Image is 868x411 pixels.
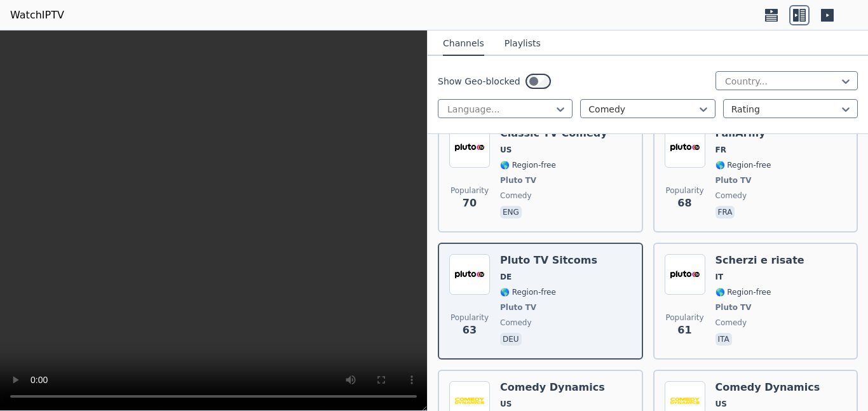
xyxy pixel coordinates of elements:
[715,175,752,185] span: Pluto TV
[500,399,512,409] span: US
[449,127,490,168] img: Classic TV Comedy
[715,399,727,409] span: US
[10,8,64,23] a: WatchIPTV
[715,191,747,201] span: comedy
[500,206,522,219] p: eng
[451,185,489,196] span: Popularity
[715,318,747,328] span: comedy
[665,254,705,295] img: Scherzi e risate
[665,185,703,196] span: Popularity
[500,287,556,297] span: 🌎 Region-free
[463,323,477,338] span: 63
[677,323,691,338] span: 61
[677,196,691,211] span: 68
[449,254,490,295] img: Pluto TV Sitcoms
[665,313,703,323] span: Popularity
[463,196,477,211] span: 70
[500,333,522,346] p: deu
[500,381,605,394] h6: Comedy Dynamics
[500,272,512,282] span: DE
[715,302,752,313] span: Pluto TV
[715,254,804,267] h6: Scherzi e risate
[715,160,771,170] span: 🌎 Region-free
[451,313,489,323] span: Popularity
[438,75,520,88] label: Show Geo-blocked
[500,191,532,201] span: comedy
[715,333,732,346] p: ita
[500,160,556,170] span: 🌎 Region-free
[500,175,536,185] span: Pluto TV
[500,145,512,155] span: US
[500,254,597,267] h6: Pluto TV Sitcoms
[500,318,532,328] span: comedy
[715,272,724,282] span: IT
[505,32,541,56] button: Playlists
[715,381,820,394] h6: Comedy Dynamics
[715,206,735,219] p: fra
[715,287,771,297] span: 🌎 Region-free
[665,127,705,168] img: FailArmy
[500,302,536,313] span: Pluto TV
[715,145,726,155] span: FR
[443,32,484,56] button: Channels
